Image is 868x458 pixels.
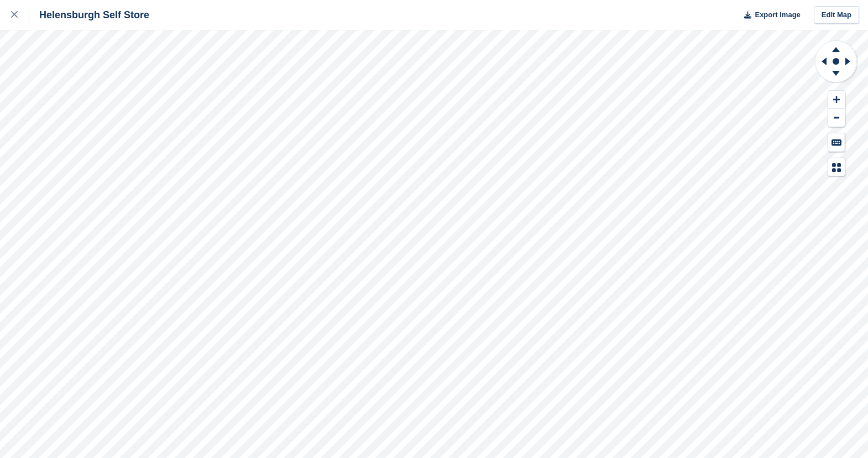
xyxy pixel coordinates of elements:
button: Zoom In [828,91,845,109]
button: Zoom Out [828,109,845,127]
span: Export Image [755,9,800,20]
button: Map Legend [828,158,845,176]
button: Keyboard Shortcuts [828,133,845,152]
a: Edit Map [814,6,859,24]
div: Helensburgh Self Store [29,8,149,22]
button: Export Image [738,6,801,24]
